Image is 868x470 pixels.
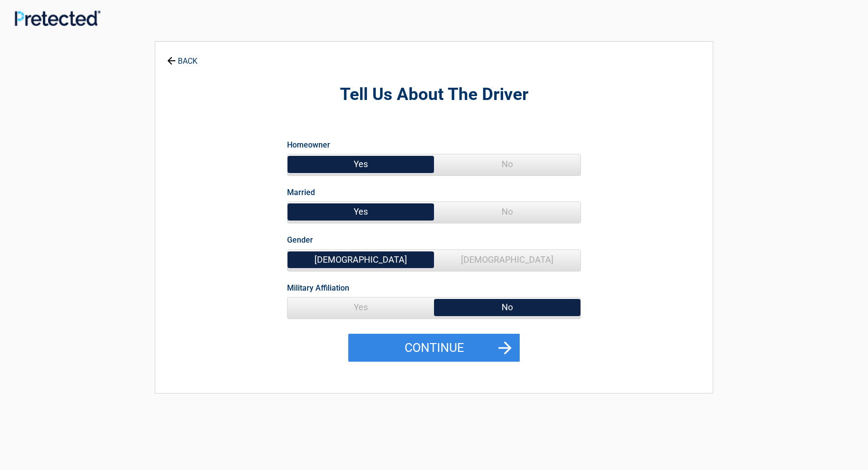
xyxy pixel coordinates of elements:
h2: Tell Us About The Driver [209,83,659,106]
img: Main Logo [15,10,100,26]
button: Continue [348,334,520,362]
label: Gender [287,233,313,247]
span: No [434,297,580,317]
label: Homeowner [287,138,330,151]
span: Yes [288,202,434,222]
span: Yes [288,297,434,317]
span: [DEMOGRAPHIC_DATA] [434,250,580,270]
label: Married [287,186,315,199]
label: Military Affiliation [287,281,349,295]
span: No [434,154,580,174]
a: BACK [165,48,199,65]
span: [DEMOGRAPHIC_DATA] [288,250,434,270]
span: Yes [288,154,434,174]
span: No [434,202,580,222]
